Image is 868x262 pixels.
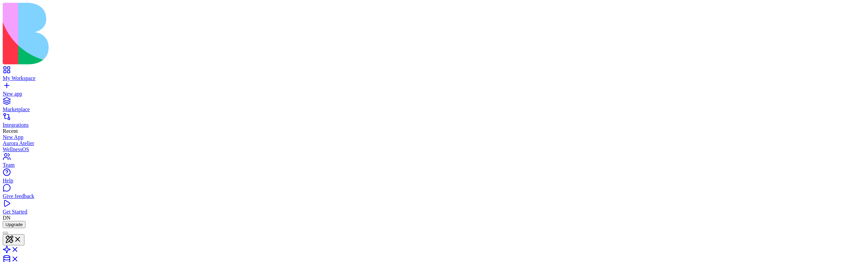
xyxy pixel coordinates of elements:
div: Give feedback [3,193,865,199]
a: New App [3,134,865,140]
span: Recent [3,128,18,134]
a: Integrations [3,116,865,128]
a: Get Started [3,203,865,215]
img: logo [3,3,275,64]
a: Give feedback [3,187,865,199]
div: Get Started [3,209,865,215]
div: Marketplace [3,106,865,113]
div: New app [3,91,865,97]
span: DN [3,215,11,221]
a: My Workspace [3,69,865,81]
a: Aurora Atelier [3,140,865,146]
a: WellnessOS [3,146,865,153]
a: Team [3,156,865,168]
h1: Insights [8,30,94,43]
a: Help [3,172,865,184]
div: Help [3,178,865,184]
a: New app [3,85,865,97]
div: Team [3,162,865,168]
button: Upgrade [3,221,25,228]
a: Marketplace [3,100,865,113]
div: Integrations [3,122,865,128]
div: My Workspace [3,75,865,81]
a: Upgrade [3,221,25,227]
